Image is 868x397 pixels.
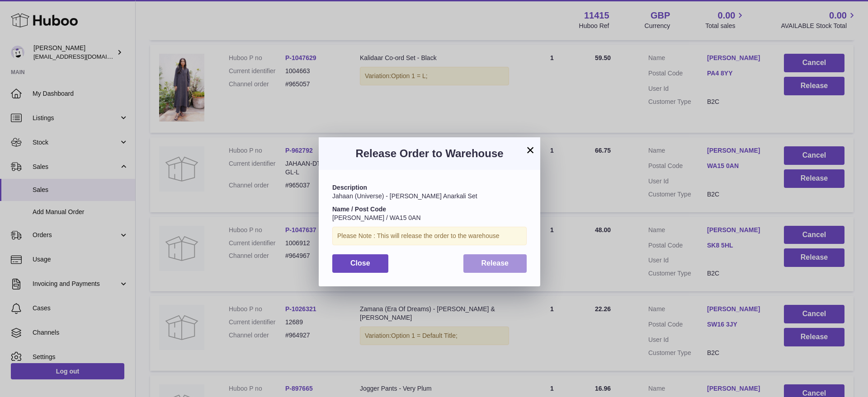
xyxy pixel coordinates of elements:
div: Please Note : This will release the order to the warehouse [332,227,527,245]
h3: Release Order to Warehouse [332,146,527,161]
span: Release [481,259,509,267]
button: Close [332,254,388,273]
button: × [525,145,536,155]
span: Jahaan (Universe) - [PERSON_NAME] Anarkali Set [332,192,477,200]
strong: Name / Post Code [332,206,386,213]
button: Release [463,254,527,273]
strong: Description [332,184,367,191]
span: [PERSON_NAME] / WA15 0AN [332,214,421,221]
span: Close [350,259,370,267]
